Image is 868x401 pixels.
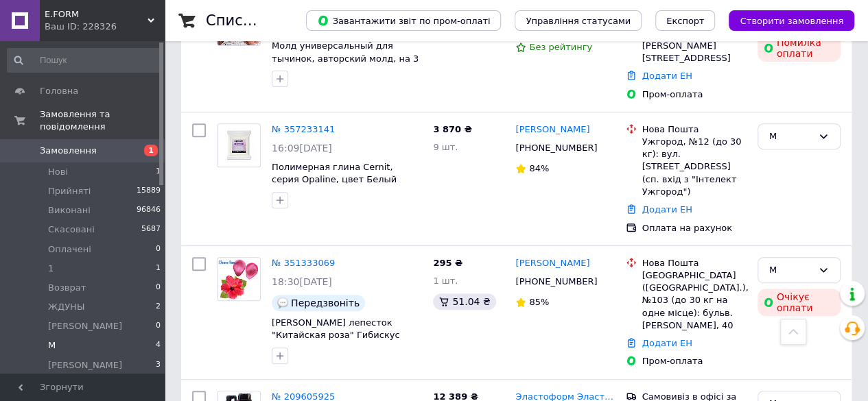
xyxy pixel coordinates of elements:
div: Пром-оплата [642,88,747,101]
img: Фото товару [222,124,255,167]
div: Нова Пошта [642,123,747,136]
a: [PERSON_NAME] лепесток "Китайская роза" Гибискус силиконовый,платиновый силикон [272,317,399,366]
span: Нові [48,166,68,178]
span: 5687 [141,223,161,236]
span: 3 870 ₴ [433,124,471,134]
span: 1 [144,145,158,156]
span: Без рейтингу [529,42,592,52]
a: [PERSON_NAME] [515,257,589,270]
span: 4 [156,339,161,352]
span: 1 [48,263,54,275]
span: Передзвоніть [291,297,360,308]
div: [PHONE_NUMBER] [513,139,600,157]
span: ЖДУНЫ [48,301,84,313]
a: № 357233141 [272,124,335,134]
div: [PHONE_NUMBER] [513,273,600,291]
span: Замовлення [40,145,97,157]
a: Створити замовлення [715,15,854,25]
span: Прийняті [48,185,91,197]
div: М [769,263,812,278]
span: Створити замовлення [740,16,843,26]
span: 0 [156,320,161,332]
span: 85% [529,297,549,307]
span: 16:09[DATE] [272,143,332,154]
div: Пром-оплата [642,355,747,367]
span: Виконані [48,204,91,217]
a: Додати ЕН [642,71,692,81]
span: 1 шт. [433,276,458,286]
span: 9 шт. [433,142,458,152]
span: Замовлення та повідомлення [40,108,165,133]
span: Управління статусами [526,16,631,26]
h1: Список замовлень [206,12,345,29]
a: Додати ЕН [642,204,692,215]
div: М [769,130,812,144]
button: Експорт [655,10,716,31]
div: Ужгород, №12 (до 30 кг): вул. [STREET_ADDRESS] (сп. вхід з "Інтелект Ужгород") [642,136,747,198]
button: Управління статусами [515,10,642,31]
a: Полимерная глина Cernit, серия Opaline, цвет Белый полупрозрачный, №010, 250г [272,162,410,197]
span: [PERSON_NAME] [48,320,122,332]
span: Оплачені [48,243,91,256]
span: 15889 [137,185,161,197]
img: Фото товару [218,258,260,300]
span: 2 [156,301,161,313]
div: Ваш ID: 228326 [45,21,165,33]
span: Возврат [48,282,86,294]
a: № 351333069 [272,258,335,268]
span: Головна [40,85,78,97]
div: Нова Пошта [642,257,747,269]
div: [GEOGRAPHIC_DATA] ([GEOGRAPHIC_DATA].), №103 (до 30 кг на одне місце): бульв. [PERSON_NAME], 40 [642,269,747,332]
span: Скасовані [48,223,95,236]
button: Завантажити звіт по пром-оплаті [306,10,501,31]
span: Експорт [666,16,705,26]
div: Очікує оплати [758,289,841,316]
span: М [48,339,56,352]
span: 3 [156,359,161,372]
span: E.FORM [45,8,148,21]
a: Додати ЕН [642,338,692,348]
span: 18:30[DATE] [272,276,332,287]
span: 1 [156,263,161,275]
a: [PERSON_NAME] [515,123,589,136]
span: Завантажити звіт по пром-оплаті [317,14,490,27]
span: 1 [156,166,161,178]
span: 0 [156,243,161,256]
div: Оплата на рахунок [642,222,747,234]
span: 84% [529,163,549,173]
input: Пошук [7,48,162,73]
div: 51.04 ₴ [433,293,495,310]
a: Фото товару [217,123,261,167]
button: Створити замовлення [729,10,854,31]
span: [PERSON_NAME] [48,359,122,372]
div: Помилка оплати [758,34,841,62]
span: 96846 [137,204,161,217]
span: 295 ₴ [433,258,462,268]
img: :speech_balloon: [277,297,288,308]
a: Фото товару [217,257,261,301]
span: 0 [156,282,161,294]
